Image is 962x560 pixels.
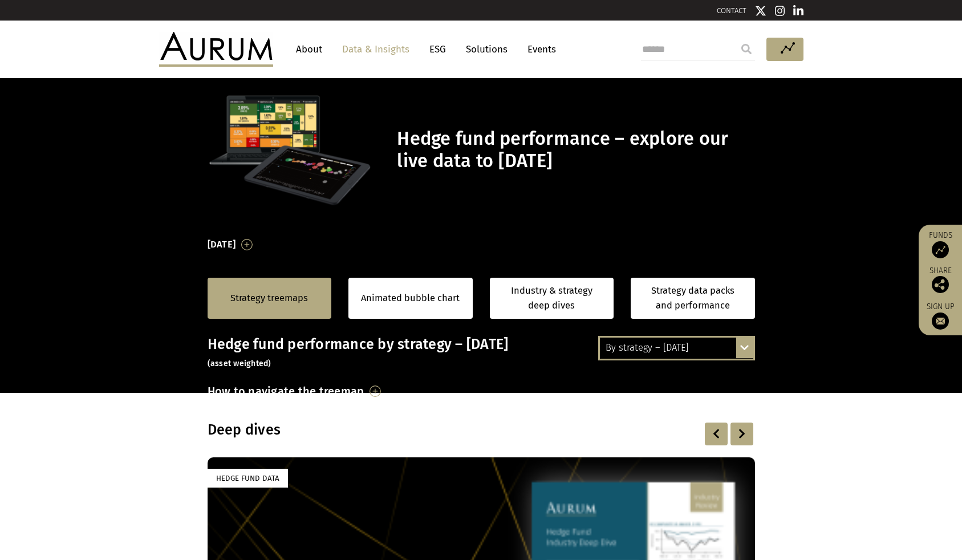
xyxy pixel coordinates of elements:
a: Data & Insights [336,39,415,60]
a: Solutions [460,39,513,60]
a: ESG [424,39,452,60]
div: By strategy – [DATE] [600,338,753,358]
img: Linkedin icon [793,5,803,17]
h3: Hedge fund performance by strategy – [DATE] [208,336,755,370]
a: About [290,39,328,60]
a: Sign up [924,302,956,330]
img: Share this post [932,276,949,293]
h3: How to navigate the treemap [208,382,364,401]
a: Funds [924,230,956,258]
h3: Deep dives [208,421,608,439]
img: Access Funds [932,241,949,258]
h1: Hedge fund performance – explore our live data to [DATE] [397,128,752,172]
img: Twitter icon [755,5,766,17]
img: Instagram icon [775,5,785,17]
small: (asset weighted) [208,359,271,368]
a: Strategy treemaps [230,291,308,306]
a: Animated bubble chart [361,291,460,306]
h3: [DATE] [208,236,236,253]
a: Events [522,39,556,60]
img: Aurum [159,32,273,66]
div: Share [924,267,956,293]
a: Strategy data packs and performance [631,278,755,319]
a: Industry & strategy deep dives [490,278,614,319]
img: Sign up to our newsletter [932,313,949,330]
div: Hedge Fund Data [208,469,288,488]
input: Submit [735,38,758,60]
a: CONTACT [717,6,746,15]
